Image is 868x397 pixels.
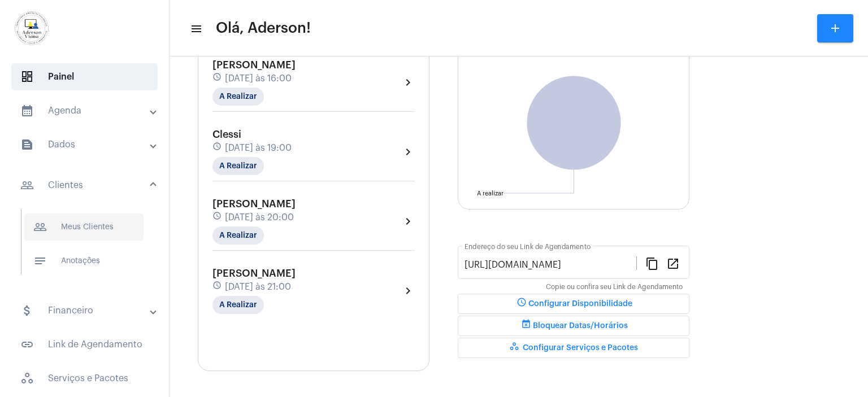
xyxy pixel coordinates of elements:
[509,341,523,355] mat-icon: workspaces_outlined
[225,73,292,84] span: [DATE] às 16:00
[212,142,223,154] mat-icon: schedule
[225,282,291,292] span: [DATE] às 21:00
[666,256,680,270] mat-icon: open_in_new
[24,247,144,274] span: Anotações
[212,226,264,245] mat-chip: A Realizar
[212,268,296,278] span: [PERSON_NAME]
[458,338,689,358] button: Configurar Serviços e Pacotes
[212,157,264,175] mat-chip: A Realizar
[212,199,296,209] span: [PERSON_NAME]
[546,283,683,291] mat-hint: Copie ou confira seu Link de Agendamento
[828,21,842,35] mat-icon: add
[20,104,34,117] mat-icon: sidenav icon
[9,6,54,51] img: d7e3195d-0907-1efa-a796-b593d293ae59.png
[401,284,415,298] mat-icon: chevron_right
[477,190,504,197] text: A realizar
[11,331,158,358] span: Link de Agendamento
[20,178,151,192] mat-panel-title: Clientes
[225,143,292,153] span: [DATE] às 19:00
[20,178,34,192] mat-icon: sidenav icon
[212,72,223,85] mat-icon: schedule
[20,304,34,317] mat-icon: sidenav icon
[212,60,296,70] span: [PERSON_NAME]
[212,129,241,139] span: Clessi
[7,167,169,203] mat-expansion-panel-header: sidenav iconClientes
[11,365,158,392] span: Serviços e Pacotes
[519,319,533,333] mat-icon: event_busy
[509,344,638,352] span: Configurar Serviços e Pacotes
[20,104,151,117] mat-panel-title: Agenda
[212,296,264,314] mat-chip: A Realizar
[7,131,169,158] mat-expansion-panel-header: sidenav iconDados
[519,322,628,330] span: Bloquear Datas/Horários
[11,63,158,90] span: Painel
[216,19,311,37] span: Olá, Aderson!
[458,316,689,336] button: Bloquear Datas/Horários
[7,297,169,324] mat-expansion-panel-header: sidenav iconFinanceiro
[225,212,294,223] span: [DATE] às 20:00
[458,294,689,314] button: Configurar Disponibilidade
[7,203,169,290] div: sidenav iconClientes
[645,256,659,270] mat-icon: content_copy
[465,260,636,270] input: Link
[33,254,47,268] mat-icon: sidenav icon
[7,97,169,124] mat-expansion-panel-header: sidenav iconAgenda
[212,281,223,293] mat-icon: schedule
[20,138,151,151] mat-panel-title: Dados
[20,304,151,317] mat-panel-title: Financeiro
[20,372,34,385] span: sidenav icon
[24,213,144,241] span: Meus Clientes
[401,76,415,89] mat-icon: chevron_right
[515,297,528,311] mat-icon: schedule
[515,300,632,308] span: Configurar Disponibilidade
[401,145,415,159] mat-icon: chevron_right
[33,220,47,234] mat-icon: sidenav icon
[20,70,34,84] span: sidenav icon
[401,215,415,228] mat-icon: chevron_right
[20,338,34,351] mat-icon: sidenav icon
[212,211,223,224] mat-icon: schedule
[212,88,264,106] mat-chip: A Realizar
[20,138,34,151] mat-icon: sidenav icon
[190,22,201,36] mat-icon: sidenav icon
